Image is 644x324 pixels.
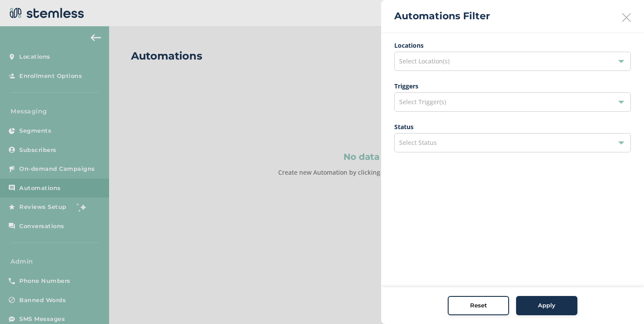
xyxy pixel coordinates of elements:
[394,41,631,50] label: Locations
[394,81,631,91] label: Triggers
[399,138,437,147] span: Select Status
[394,122,631,131] label: Status
[399,98,446,106] span: Select Trigger(s)
[600,282,644,324] iframe: Chat Widget
[394,9,490,23] h2: Automations Filter
[538,301,556,310] span: Apply
[516,296,577,315] button: Apply
[448,296,509,315] button: Reset
[470,301,487,310] span: Reset
[399,57,449,65] span: Select Location(s)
